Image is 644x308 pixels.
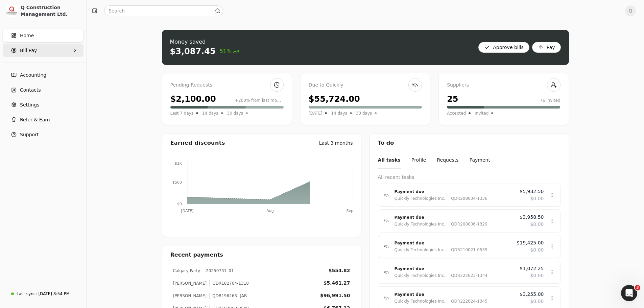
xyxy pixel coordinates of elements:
span: $5,932.50 [520,188,544,195]
div: Quickly Technologies Inc. [395,246,446,253]
div: Suppliers [447,81,560,89]
div: QDR208006-1329 [448,221,487,228]
div: Quickly Technologies Inc. [395,272,446,279]
span: 30 days [227,110,243,117]
tspan: $0 [177,202,182,206]
span: $0.00 [530,221,544,228]
div: QDR208004-1336 [448,195,487,202]
div: QDR222624-1345 [448,298,487,305]
div: Last sync: [17,291,37,297]
div: [PERSON_NAME] [173,280,207,286]
div: Pending Requests [170,81,284,89]
div: Q Construction Management Ltd. [21,4,80,18]
div: QDR182704-1318 [209,280,249,286]
span: 14 days [331,110,347,117]
span: Refer & Earn [20,116,50,123]
button: Profile [411,152,426,168]
div: 25 [447,93,458,105]
span: Accounting [20,72,46,79]
span: $1,072.25 [520,265,544,272]
div: Recent payments [162,245,361,264]
div: Quickly Technologies Inc. [395,298,446,305]
span: $19,425.00 [517,239,544,246]
tspan: $1K [174,161,182,166]
span: Invited [475,110,488,117]
span: $3,255.00 [520,291,544,298]
span: 30 days [356,110,372,117]
a: Accounting [3,68,84,82]
tspan: $500 [172,180,182,185]
div: Payment due [395,291,515,298]
span: $0.00 [530,272,544,279]
div: QDR222623-1344 [448,272,487,279]
a: Contacts [3,83,84,97]
div: 20250731_01 [203,268,234,274]
div: $3,087.45 [170,46,216,57]
div: $2,100.00 [170,93,216,105]
span: Bill Pay [20,47,37,54]
div: Payment due [395,240,511,246]
span: $0.00 [530,195,544,202]
div: Money saved [170,38,239,46]
button: Requests [437,152,458,168]
button: Approve bills [478,42,529,53]
div: Payment due [395,265,515,272]
button: Q [625,5,636,16]
button: Pay [532,42,561,53]
tspan: [DATE] [181,209,193,213]
div: $5,461.27 [324,280,350,287]
div: 76 invited [540,97,560,103]
span: Settings [20,101,39,109]
button: Bill Pay [3,44,84,57]
span: Support [20,131,39,138]
div: +200% from last month [235,97,284,103]
div: Payment due [395,214,515,221]
iframe: Intercom live chat [621,285,637,301]
a: Settings [3,98,84,112]
div: All recent tasks [378,174,560,181]
span: Home [20,32,34,39]
button: Payment [470,152,490,168]
div: Earned discounts [170,139,225,147]
div: Quickly Technologies Inc. [395,221,446,228]
a: Home [3,29,84,42]
button: Support [3,128,84,141]
div: QDR196263--JAB [209,293,247,299]
span: Contacts [20,87,41,94]
tspan: Sep [346,209,353,213]
span: 14 days [202,110,218,117]
div: Quickly Technologies Inc. [395,195,446,202]
div: To do [370,134,569,152]
div: Due to Quickly [309,81,422,89]
div: [DATE] 8:54 PM [38,291,70,297]
tspan: Aug [266,209,273,213]
span: Last 7 days [170,110,194,117]
input: Search [104,5,223,16]
span: [DATE] [309,110,323,117]
span: 51% [220,47,239,55]
div: Last 3 months [319,140,353,147]
span: 3 [635,285,640,290]
span: $0.00 [530,246,544,254]
button: All tasks [378,152,401,168]
div: $96,991.50 [320,292,350,299]
div: Calgary Party [173,268,200,274]
div: $55,724.00 [309,93,360,105]
div: [PERSON_NAME] [173,293,207,299]
button: Refer & Earn [3,113,84,126]
span: $3,958.50 [520,214,544,221]
span: Accepted [447,110,466,117]
span: $0.00 [530,298,544,305]
div: $554.82 [329,267,350,274]
div: Payment due [395,188,515,195]
a: Last sync:[DATE] 8:54 PM [3,288,84,300]
img: 3171ca1f-602b-4dfe-91f0-0ace091e1481.jpeg [6,5,18,17]
div: QDR210021-0539 [448,246,487,253]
